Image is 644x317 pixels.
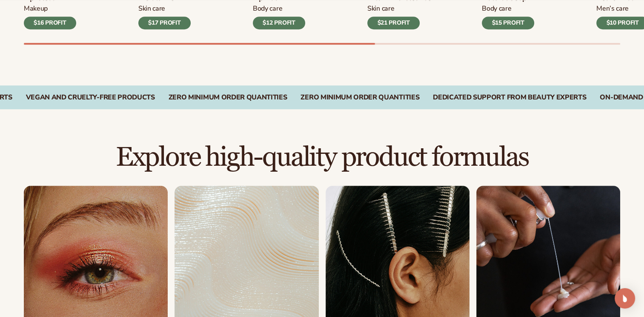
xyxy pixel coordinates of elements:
div: $16 PROFIT [24,17,76,29]
div: Open Intercom Messenger [615,288,635,309]
div: $15 PROFIT [482,17,534,29]
h2: Explore high-quality product formulas [24,143,620,172]
div: Zero Minimum Order QuantitieS [301,93,419,102]
div: $12 PROFIT [253,17,305,29]
div: Body Care [253,4,305,13]
div: $21 PROFIT [367,17,420,29]
div: Zero Minimum Order QuantitieS [169,93,287,102]
div: Skin Care [138,4,191,13]
div: Skin Care [367,4,435,13]
div: Vegan and Cruelty-Free Products [26,93,155,102]
div: $17 PROFIT [138,17,191,29]
div: Body Care [482,4,534,13]
div: Dedicated Support From Beauty Experts [433,93,586,102]
div: Makeup [24,4,76,13]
